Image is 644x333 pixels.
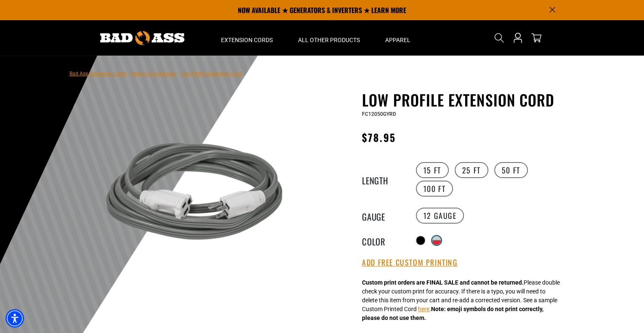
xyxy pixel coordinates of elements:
label: 15 FT [416,162,449,178]
span: Apparel [385,36,410,44]
summary: All Other Products [285,20,373,56]
legend: Length [362,174,404,185]
label: 12 Gauge [416,208,464,224]
summary: Apparel [373,20,423,56]
span: › [178,71,179,77]
a: Return to Collection [131,71,176,77]
img: grey & white [94,93,297,296]
label: 100 FT [416,181,453,197]
label: 50 FT [494,162,528,178]
span: All Other Products [298,36,360,44]
strong: Note: emoji symbols do not print correctly, please do not use them. [362,306,543,321]
label: 25 FT [455,162,488,178]
span: FC12050GYRD [362,111,396,117]
nav: breadcrumbs [69,68,242,78]
div: Accessibility Menu [5,309,24,328]
span: $78.95 [362,130,395,145]
legend: Gauge [362,210,404,221]
span: Extension Cords [221,36,273,44]
summary: Extension Cords [208,20,285,56]
span: Low Profile Extension Cord [181,71,242,77]
summary: Search [492,31,506,45]
span: › [128,71,130,77]
img: Bad Ass Extension Cords [100,31,184,45]
button: here [418,305,429,314]
legend: Color [362,235,404,246]
button: Add Free Custom Printing [362,258,458,267]
a: Bad Ass Extension Cords [69,71,126,77]
strong: Custom print orders are FINAL SALE and cannot be returned. [362,279,524,286]
h1: Low Profile Extension Cord [362,91,568,109]
div: Please double check your custom print for accuracy. If there is a typo, you will need to delete t... [362,278,560,322]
